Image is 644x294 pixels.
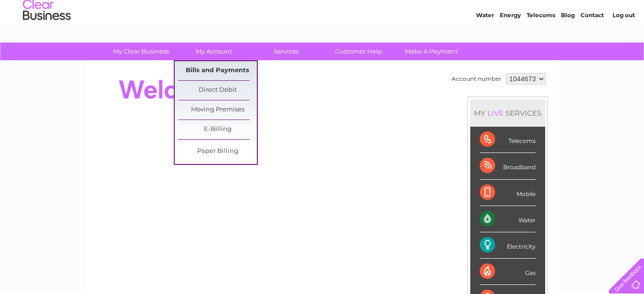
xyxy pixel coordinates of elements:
[22,25,71,54] img: logo.png
[480,206,536,232] div: Water
[464,5,530,17] a: 0333 014 3131
[581,41,604,48] a: Contact
[178,61,257,80] a: Bills and Payments
[178,120,257,139] a: E-Billing
[449,71,504,87] td: Account number
[480,180,536,206] div: Mobile
[174,43,253,60] a: My Account
[470,99,545,127] div: MY SERVICES
[178,81,257,100] a: Direct Debit
[97,5,548,46] div: Clear Business is a trading name of Verastar Limited (registered in [GEOGRAPHIC_DATA] No. 3667643...
[102,43,180,60] a: My Clear Business
[480,259,536,285] div: Gas
[247,43,326,60] a: Services
[392,43,471,60] a: Make A Payment
[480,232,536,259] div: Electricity
[480,153,536,179] div: Broadband
[486,109,506,118] div: LIVE
[527,41,555,48] a: Telecoms
[561,41,575,48] a: Blog
[500,41,521,48] a: Energy
[612,41,635,48] a: Log out
[476,41,494,48] a: Water
[178,100,257,120] a: Moving Premises
[319,43,398,60] a: Customer Help
[178,142,257,161] a: Paper Billing
[480,127,536,153] div: Telecoms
